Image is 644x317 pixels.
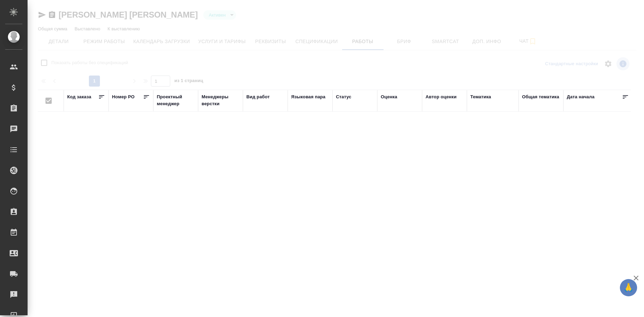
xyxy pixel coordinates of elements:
[623,280,634,295] span: 🙏
[112,93,134,100] div: Номер PO
[67,93,91,100] div: Код заказа
[246,93,270,100] div: Вид работ
[291,93,326,100] div: Языковая пара
[336,93,351,100] div: Статус
[202,93,239,107] div: Менеджеры верстки
[426,93,457,100] div: Автор оценки
[620,279,637,296] button: 🙏
[470,93,491,100] div: Тематика
[522,93,559,100] div: Общая тематика
[381,93,397,100] div: Оценка
[157,93,195,107] div: Проектный менеджер
[567,93,594,100] div: Дата начала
